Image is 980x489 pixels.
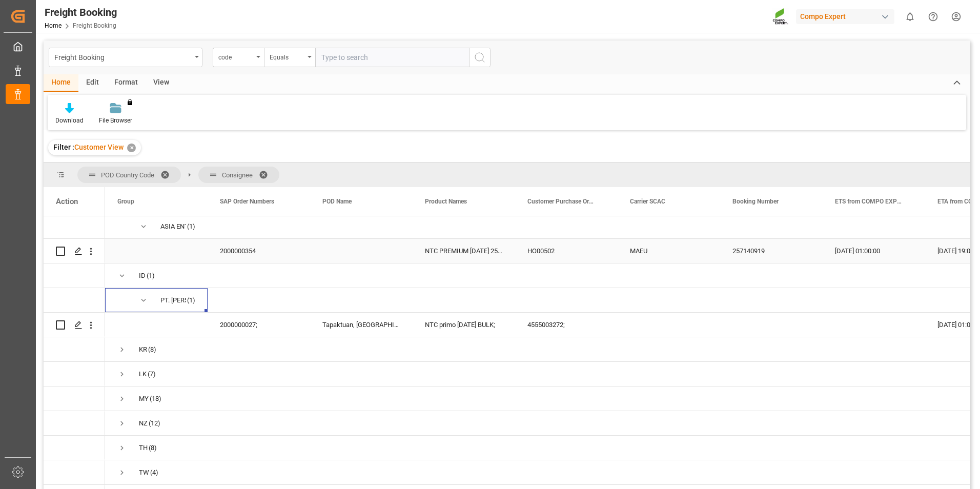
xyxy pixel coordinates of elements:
button: show 0 new notifications [899,5,922,28]
div: HO00502 [515,239,618,263]
div: Press SPACE to select this row. [44,288,105,313]
button: search button [469,48,491,67]
div: PT. [PERSON_NAME] AgriCare, [STREET_ADDRESS] [160,289,186,312]
div: ✕ [127,144,136,152]
span: (7) [148,362,156,386]
span: (8) [149,436,157,460]
div: Edit [78,74,107,92]
span: Carrier SCAC [630,198,665,205]
div: code [218,50,253,62]
div: LK [139,362,147,386]
span: Customer Purchase Order Numbers [527,198,596,205]
span: (4) [150,461,158,484]
div: ID [139,264,146,288]
div: Download [55,116,84,125]
div: [DATE] 01:00:00 [823,239,925,263]
div: Home [44,74,78,92]
span: (8) [148,338,156,361]
div: Tapaktuan, [GEOGRAPHIC_DATA] [310,313,413,337]
span: (1) [187,215,195,238]
button: open menu [49,48,202,67]
div: NZ [139,412,148,435]
div: Equals [270,50,304,62]
div: Press SPACE to select this row. [44,214,105,239]
span: (18) [150,387,161,411]
button: Compo Expert [796,7,899,26]
span: ETS from COMPO EXPERT [835,198,904,205]
div: Press SPACE to select this row. [44,436,105,460]
div: Press SPACE to select this row. [44,411,105,436]
button: open menu [213,48,264,67]
div: Press SPACE to select this row. [44,386,105,411]
div: ASIA ENTERPRISE [160,215,186,238]
div: Press SPACE to select this row. [44,460,105,485]
div: NTC PREMIUM [DATE] 25kg (x42) INT [413,239,515,263]
div: NTC primo [DATE] BULK; [413,313,515,337]
div: Compo Expert [796,9,894,24]
span: (12) [149,412,160,435]
span: SAP Order Numbers [220,198,274,205]
span: (1) [187,289,195,312]
div: Press SPACE to select this row. [44,313,105,337]
div: Action [56,197,78,206]
span: Customer View [74,143,124,151]
div: Freight Booking [54,50,191,63]
a: Home [45,22,62,29]
div: View [146,74,177,92]
div: 257140919 [720,239,823,263]
button: Help Center [922,5,945,28]
button: open menu [264,48,315,67]
div: TW [139,461,149,484]
div: TH [139,436,148,460]
span: Consignee [222,171,253,179]
div: 2000000354 [208,239,310,263]
span: POD Name [322,198,352,205]
span: Filter : [53,143,74,151]
div: MAEU [618,239,720,263]
div: Press SPACE to select this row. [44,362,105,386]
div: MY [139,387,149,411]
span: POD Country Code [101,171,154,179]
span: Group [117,198,134,205]
div: 2000000027; [208,313,310,337]
input: Type to search [315,48,469,67]
img: Screenshot%202023-09-29%20at%2010.02.21.png_1712312052.png [772,8,789,26]
span: Booking Number [732,198,779,205]
div: KR [139,338,147,361]
div: Press SPACE to select this row. [44,263,105,288]
div: Freight Booking [45,5,117,20]
div: Press SPACE to select this row. [44,239,105,263]
div: Press SPACE to select this row. [44,337,105,362]
div: Format [107,74,146,92]
span: Product Names [425,198,467,205]
span: (1) [147,264,155,288]
div: 4555003272; [515,313,618,337]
